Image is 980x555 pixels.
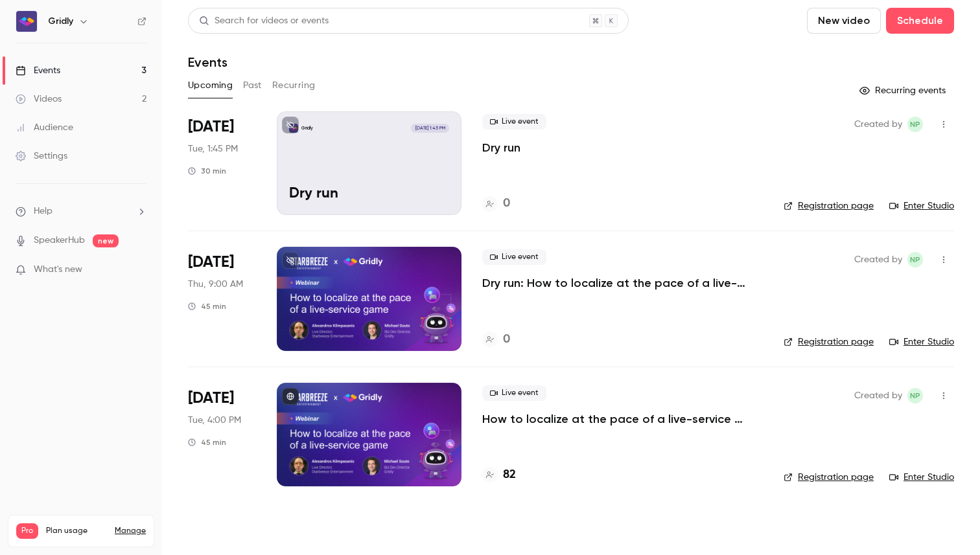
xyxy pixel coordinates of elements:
span: Created by [854,117,902,132]
a: Dry run: How to localize at the pace of a live-service game [482,275,763,291]
span: Created by [854,252,902,267]
span: Thu, 9:00 AM [188,278,243,291]
a: 82 [482,466,516,484]
span: Created by [854,388,902,403]
a: Dry run [482,140,520,155]
button: Schedule [886,8,954,34]
h4: 82 [503,466,516,484]
span: [DATE] [188,388,234,409]
span: Ngan Phan [907,117,923,132]
div: 30 min [188,166,226,176]
a: Enter Studio [889,335,954,348]
span: Pro [16,523,38,539]
span: Live event [482,249,546,265]
li: help-dropdown-opener [16,205,146,218]
h1: Events [188,54,227,70]
button: Past [243,75,262,96]
div: Sep 16 Tue, 4:00 PM (Europe/Stockholm) [188,383,256,486]
span: Plan usage [46,526,107,536]
a: How to localize at the pace of a live-service game [482,411,763,427]
span: NP [910,252,920,267]
span: Tue, 4:00 PM [188,414,241,427]
a: Registration page [784,199,874,212]
button: New video [807,8,881,34]
h4: 0 [503,331,510,348]
div: 45 min [188,437,226,447]
div: 45 min [188,301,226,311]
button: Recurring [272,75,316,96]
button: Recurring events [854,80,954,101]
h6: Gridly [48,15,73,28]
span: Ngan Phan [907,252,923,267]
div: Settings [16,150,67,163]
div: Events [16,64,60,77]
iframe: Noticeable Trigger [131,264,146,276]
div: Sep 11 Thu, 9:00 AM (Europe/Stockholm) [188,247,256,350]
span: Live event [482,114,546,130]
a: Registration page [784,471,874,484]
p: Gridly [301,125,313,131]
span: Ngan Phan [907,388,923,403]
div: Sep 9 Tue, 1:45 PM (Europe/Stockholm) [188,111,256,215]
span: Live event [482,385,546,401]
span: Help [34,205,52,218]
span: What's new [34,263,82,277]
a: Enter Studio [889,471,954,484]
div: Videos [16,93,62,106]
span: NP [910,388,920,403]
span: [DATE] 1:45 PM [411,124,449,133]
a: 0 [482,195,510,212]
a: Enter Studio [889,199,954,212]
span: Tue, 1:45 PM [188,142,238,155]
p: Dry run [289,186,449,203]
div: Audience [16,121,73,134]
a: SpeakerHub [34,234,85,247]
a: Dry run Gridly[DATE] 1:45 PMDry run [277,111,461,215]
span: new [93,234,119,247]
img: Gridly [16,11,37,32]
span: [DATE] [188,117,234,137]
span: [DATE] [188,252,234,273]
div: Search for videos or events [199,14,329,28]
a: 0 [482,331,510,348]
button: Upcoming [188,75,233,96]
a: Registration page [784,335,874,348]
h4: 0 [503,195,510,212]
a: Manage [115,526,146,536]
span: NP [910,117,920,132]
